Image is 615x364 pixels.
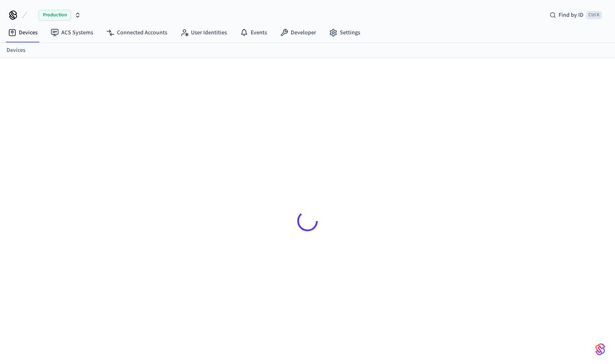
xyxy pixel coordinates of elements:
[274,25,323,40] a: Developer
[44,25,100,40] a: ACS Systems
[100,25,174,40] a: Connected Accounts
[174,25,233,40] a: User Identities
[323,25,367,40] a: Settings
[38,10,71,20] span: Production
[7,46,25,55] a: Devices
[233,25,274,40] a: Events
[543,8,608,22] div: Find by IDCtrl K
[559,11,584,19] span: Find by ID
[2,25,44,40] a: Devices
[595,343,605,356] img: SeamLogoGradient.69752ec5.svg
[586,11,602,19] span: Ctrl K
